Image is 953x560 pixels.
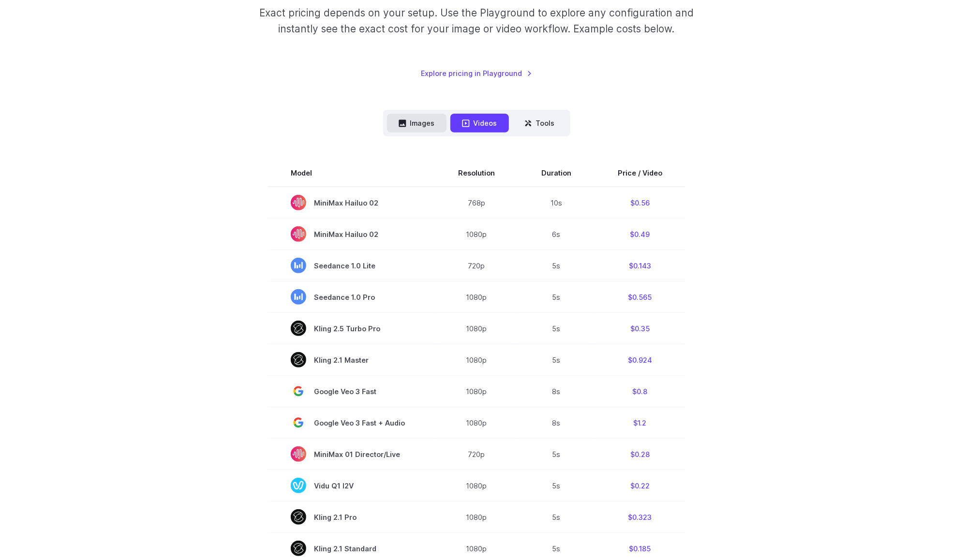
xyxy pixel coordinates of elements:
[518,407,595,439] td: 8s
[595,160,685,187] th: Price / Video
[518,376,595,407] td: 8s
[450,114,509,133] button: Videos
[291,478,412,493] span: Vidu Q1 I2V
[595,344,685,376] td: $0.924
[291,541,412,556] span: Kling 2.1 Standard
[435,407,518,439] td: 1080p
[518,219,595,250] td: 6s
[435,470,518,501] td: 1080p
[595,219,685,250] td: $0.49
[435,250,518,281] td: 720p
[291,446,412,462] span: MiniMax 01 Director/Live
[435,281,518,313] td: 1080p
[595,187,685,219] td: $0.56
[518,344,595,376] td: 5s
[595,501,685,533] td: $0.323
[518,250,595,281] td: 5s
[291,415,412,430] span: Google Veo 3 Fast + Audio
[595,407,685,439] td: $1.2
[291,289,412,305] span: Seedance 1.0 Pro
[518,160,595,187] th: Duration
[435,501,518,533] td: 1080p
[435,313,518,344] td: 1080p
[595,250,685,281] td: $0.143
[595,439,685,470] td: $0.28
[595,313,685,344] td: $0.35
[513,114,566,133] button: Tools
[291,509,412,525] span: Kling 2.1 Pro
[595,470,685,501] td: $0.22
[241,5,712,37] p: Exact pricing depends on your setup. Use the Playground to explore any configuration and instantl...
[595,281,685,313] td: $0.565
[291,383,412,399] span: Google Veo 3 Fast
[291,258,412,273] span: Seedance 1.0 Lite
[518,470,595,501] td: 5s
[387,114,447,133] button: Images
[435,439,518,470] td: 720p
[435,160,518,187] th: Resolution
[595,376,685,407] td: $0.8
[518,281,595,313] td: 5s
[268,160,435,187] th: Model
[518,501,595,533] td: 5s
[435,344,518,376] td: 1080p
[421,68,532,79] a: Explore pricing in Playground
[518,313,595,344] td: 5s
[435,187,518,219] td: 768p
[518,187,595,219] td: 10s
[291,226,412,242] span: MiniMax Hailuo 02
[435,219,518,250] td: 1080p
[435,376,518,407] td: 1080p
[291,321,412,336] span: Kling 2.5 Turbo Pro
[291,195,412,210] span: MiniMax Hailuo 02
[518,439,595,470] td: 5s
[291,352,412,368] span: Kling 2.1 Master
